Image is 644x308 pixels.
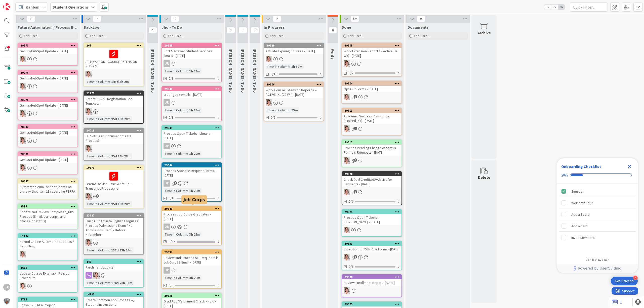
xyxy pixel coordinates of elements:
img: EW [93,272,100,279]
div: 29629 [266,44,324,47]
b: Student Operations [53,5,89,10]
span: : [109,247,110,253]
span: 124 [351,16,359,22]
span: 29 [148,27,157,33]
div: 11194 [20,234,77,238]
div: 29629Affiliate Expiring Courses - [DATE] [264,43,324,54]
img: EW [344,125,350,132]
div: 446 [84,259,143,264]
div: JR [164,180,170,187]
div: 3h 29m [188,232,202,237]
div: EW [18,251,77,257]
div: 28391 [20,152,77,156]
div: 1h 29m [188,151,202,156]
div: Update and Review Completed_NDS Process (Email, transcript, and change of status) [18,209,77,224]
div: 20% [561,173,568,178]
div: EW [18,83,77,90]
div: 14787Create Common App Process w/ Student Instructions [84,292,143,308]
div: EW [84,145,143,152]
div: 28976 [18,98,77,102]
div: 29640Process Job Corps Graduates - [DATE] [162,206,221,222]
div: 19570 [84,165,143,170]
span: Zaida - To Do [228,49,233,93]
div: EW [342,60,401,67]
img: EW [266,56,272,62]
div: Process Apostille Request Forms - [DATE] [162,167,221,179]
img: EW [86,193,92,200]
div: 446Parchment Update [84,259,143,271]
div: Checklist items [557,184,638,254]
div: EW [342,94,401,100]
div: Welcome Tour [571,200,593,206]
div: EW [84,272,143,279]
span: 0/7 [349,70,353,76]
img: EW [344,157,350,164]
img: EW [86,71,92,77]
div: 14787 [84,292,143,297]
div: 29633 [162,293,221,298]
div: Check Dual Credit/ASVAB List for Payments - [DATE] [342,176,401,187]
div: 29620 [344,172,401,176]
div: Exception to 75% Rule Forms - [DATE] [342,246,401,252]
span: 1 [354,190,357,193]
span: BackLog [84,25,100,30]
span: : [187,188,188,194]
span: Add Card... [348,34,364,38]
img: EW [20,164,26,171]
div: 137d 23h 14m [110,247,134,253]
img: EW [344,227,350,233]
div: 28682Genius/HubSpot Update - [DATE] [18,125,77,136]
div: Work Course Extension Report 2 – ACTIVE_X1 (20 Wk) - [DATE] [264,87,324,98]
img: EW [266,99,272,106]
div: 28976 [20,98,77,102]
div: Close Checklist [626,162,634,170]
div: 20487 [18,179,77,184]
span: : [289,107,290,113]
span: Add Card... [90,34,106,38]
div: Sign Up is complete. [559,186,636,197]
div: 29276 [18,70,77,75]
div: AUTOMATION - COURSE EXTENSION REPORT [84,48,143,69]
div: 29631 [342,241,401,246]
div: 4715 [18,297,77,302]
div: EW [84,108,143,115]
div: 29637 [164,250,221,254]
div: 29648 [162,87,221,91]
div: Invite Members is incomplete. [559,232,636,243]
div: 29605 [344,44,401,47]
div: 19570LearnWise Use Case Write Up - Transcript Processing [84,165,143,192]
div: Time in Column [164,188,187,194]
span: : [187,151,188,156]
span: Done [342,25,351,30]
div: Opt Out Forms - [DATE] [342,86,401,92]
div: Time in Column [164,107,187,113]
div: Jrodriguez emails - [DATE] [162,91,221,98]
input: Quick Filter... [570,3,608,12]
div: 29644 [164,163,221,167]
div: 29606 [264,82,324,87]
div: 2575Update and Review Completed_NDS Process (Email, transcript, and change of status) [18,204,77,224]
span: Support [11,1,23,7]
div: 29620Check Dual Credit/ASVAB List for Payments - [DATE] [342,172,401,187]
div: 1h 29m [188,188,202,194]
div: 29648Jrodriguez emails - [DATE] [162,87,221,98]
span: 1 [174,181,177,185]
div: 29611Academic Success Plan Forms (Expired_X1) - [DATE] [342,108,401,124]
span: 7 [238,27,247,33]
div: 29571Genius/HubSpot Update - [DATE] [18,43,77,54]
div: Delete [478,174,490,180]
div: 20487Automated email sent students on the day they turn 18 regarding FERPA [18,179,77,195]
div: Flush Out Affiliate English Language Process (Admissions Exam / No Admissions Exam) - Before Nove... [84,218,143,238]
div: JR [162,267,221,274]
div: JR [162,180,221,187]
div: School Choice Automated Process / Reporting [18,238,77,249]
div: EW [18,56,77,62]
div: 29575 [342,302,401,306]
div: EW [84,239,143,246]
div: 29628 [342,275,401,279]
div: 11194School Choice Automated Process / Reporting [18,234,77,249]
div: Do not show again [586,258,609,262]
img: EW [86,108,92,115]
span: Documents [408,25,429,30]
span: : [109,153,110,159]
